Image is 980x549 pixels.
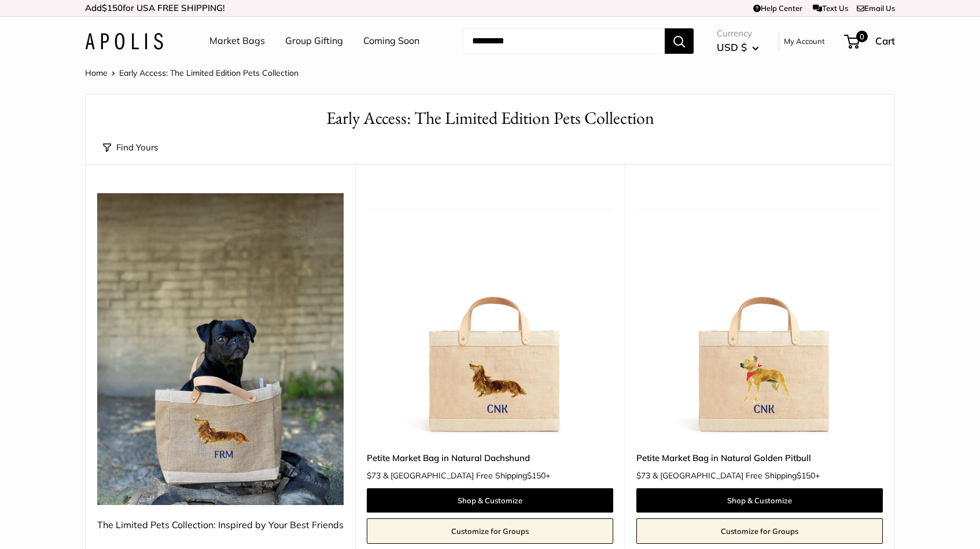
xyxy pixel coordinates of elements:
[845,32,895,50] a: 0 Cart
[102,2,123,13] span: $150
[653,471,820,480] span: & [GEOGRAPHIC_DATA] Free Shipping +
[85,68,108,78] a: Home
[813,3,848,13] a: Text Us
[636,451,883,465] a: Petite Market Bag in Natural Golden Pitbull
[717,41,747,53] span: USD $
[85,33,163,50] img: Apolis
[85,65,299,80] nav: Breadcrumb
[463,28,665,54] input: Search...
[797,470,815,481] span: $150
[665,28,694,54] button: Search
[367,451,613,465] a: Petite Market Bag in Natural Dachshund
[383,471,550,480] span: & [GEOGRAPHIC_DATA] Free Shipping +
[875,35,895,47] span: Cart
[717,38,759,57] button: USD $
[636,518,883,544] a: Customize for Groups
[857,3,895,13] a: Email Us
[753,3,802,13] a: Help Center
[209,32,265,50] a: Market Bags
[784,34,825,48] a: My Account
[856,31,868,42] span: 0
[636,193,883,440] img: Petite Market Bag in Natural Golden Pitbull
[636,488,883,513] a: Shop & Customize
[367,488,613,513] a: Shop & Customize
[367,193,613,440] img: Petite Market Bag in Natural Dachshund
[636,470,650,481] span: $73
[103,139,158,156] button: Find Yours
[119,68,299,78] span: Early Access: The Limited Edition Pets Collection
[285,32,343,50] a: Group Gifting
[97,517,344,534] div: The Limited Pets Collection: Inspired by Your Best Friends
[97,193,344,505] img: The Limited Pets Collection: Inspired by Your Best Friends
[367,518,613,544] a: Customize for Groups
[527,470,546,481] span: $150
[367,193,613,440] a: Petite Market Bag in Natural DachshundPetite Market Bag in Natural Dachshund
[636,193,883,440] a: Petite Market Bag in Natural Golden PitbullPetite Market Bag in Natural Golden Pitbull
[103,106,877,131] h1: Early Access: The Limited Edition Pets Collection
[367,470,381,481] span: $73
[717,25,759,42] span: Currency
[363,32,419,50] a: Coming Soon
